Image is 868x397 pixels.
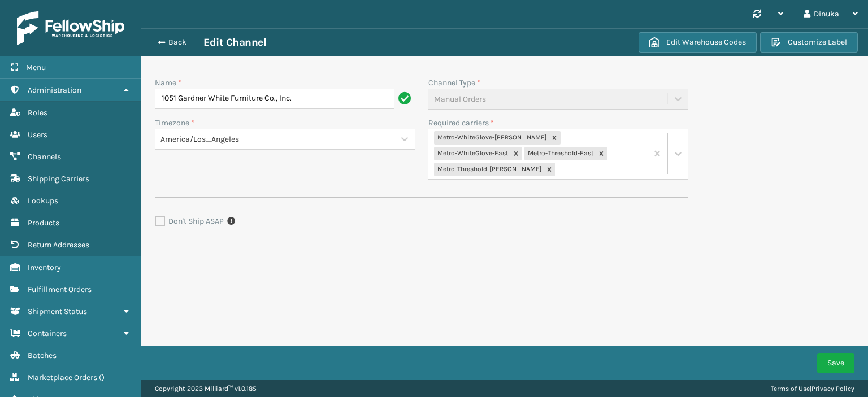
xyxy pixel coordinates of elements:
span: Fulfillment Orders [28,285,92,294]
span: Containers [28,329,67,338]
div: Metro-Threshold-[PERSON_NAME] [434,163,543,176]
div: Metro-Threshold-East [524,147,595,160]
button: Back [151,37,203,47]
label: Channel Type [428,77,480,89]
div: America/Los_Angeles [160,133,395,145]
a: Terms of Use [771,385,810,392]
div: Metro-WhiteGlove-[PERSON_NAME] [434,131,548,145]
span: Lookups [28,196,58,206]
span: Channels [28,152,61,162]
a: Privacy Policy [811,385,854,392]
span: Administration [28,85,81,95]
button: Edit Warehouse Codes [639,32,757,53]
h3: Edit Channel [203,36,266,49]
span: Inventory [28,263,61,272]
span: Products [28,218,59,228]
span: Marketplace Orders [28,373,97,382]
label: Timezone [155,117,194,129]
img: logo [17,11,124,45]
button: Customize Label [760,32,858,53]
label: Required carriers [428,117,494,129]
p: Copyright 2023 Milliard™ v 1.0.185 [155,380,257,397]
div: | [771,380,854,397]
span: Menu [26,63,46,72]
div: Metro-WhiteGlove-East [434,147,510,160]
button: Save [817,353,854,373]
span: Users [28,130,47,139]
span: Roles [28,108,47,117]
span: ( ) [99,373,105,382]
label: Name [155,77,181,89]
span: Return Addresses [28,240,89,250]
span: Batches [28,351,57,360]
label: Don't Ship ASAP [155,216,224,226]
span: Shipment Status [28,307,87,316]
span: Shipping Carriers [28,174,89,184]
